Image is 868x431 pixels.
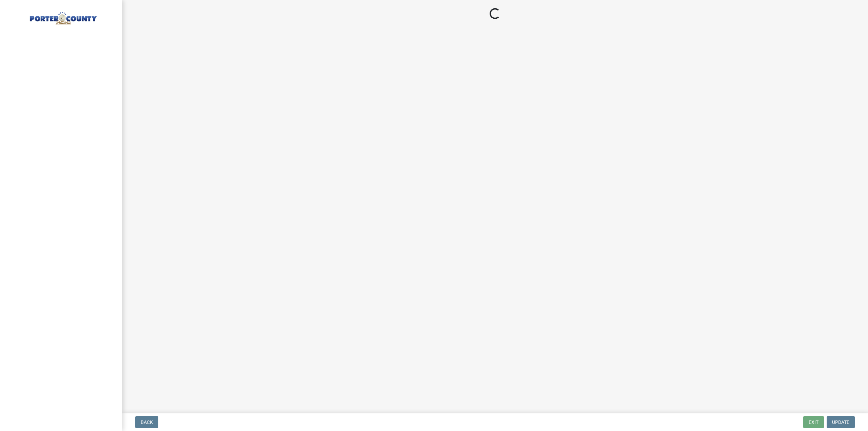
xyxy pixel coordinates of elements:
[827,416,855,428] button: Update
[141,419,153,425] span: Back
[135,416,158,428] button: Back
[14,7,111,26] img: Porter County, Indiana
[832,419,849,425] span: Update
[803,416,824,428] button: Exit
